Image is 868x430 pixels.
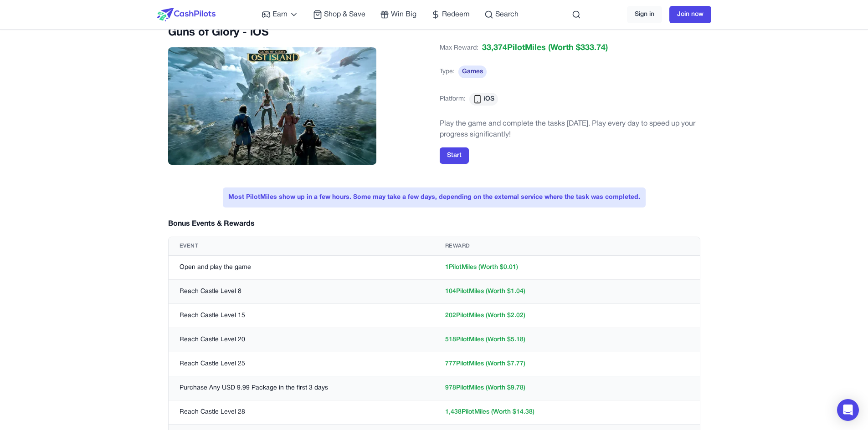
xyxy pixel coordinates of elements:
span: 33,374 PilotMiles [482,42,546,55]
td: Reach Castle Level 28 [169,400,434,425]
h2: Guns of Glory - iOS [168,25,429,40]
a: Win Big [380,9,416,20]
span: (Worth $ 333.74 ) [546,42,608,55]
span: Win Big [391,9,416,20]
td: Purchase Any USD 9.99 Package in the first 3 days [169,376,434,400]
a: Redeem [431,9,470,20]
td: 202 PilotMiles (Worth $ 2.02 ) [434,304,700,328]
span: Type: [440,67,455,76]
td: 978 PilotMiles (Worth $ 9.78 ) [434,376,700,400]
div: Most PilotMiles show up in a few hours. Some may take a few days, depending on the external servi... [223,187,646,207]
td: 104 PilotMiles (Worth $ 1.04 ) [434,280,700,304]
a: Join now [669,6,711,23]
span: Redeem [442,9,470,20]
span: Shop & Save [324,9,365,20]
td: 1,438 PilotMiles (Worth $ 14.38 ) [434,400,700,425]
h3: Bonus Events & Rewards [168,218,255,229]
span: Games [458,66,487,78]
th: Reward [434,237,700,256]
span: Platform: [440,95,466,104]
div: Open Intercom Messenger [837,399,859,421]
img: CashPilots Logo [157,8,216,21]
span: Max Reward: [440,42,478,55]
a: Sign in [627,6,662,23]
span: Search [495,9,519,20]
a: Shop & Save [313,9,365,20]
td: Reach Castle Level 25 [169,352,434,376]
button: Start [440,147,469,164]
td: Reach Castle Level 8 [169,280,434,304]
td: 777 PilotMiles (Worth $ 7.77 ) [434,352,700,376]
a: Earn [262,9,298,20]
span: Earn [272,9,288,20]
p: Play the game and complete the tasks [DATE]. Play every day to speed up your progress significantly! [440,118,700,140]
a: Search [484,9,519,20]
td: Open and play the game [169,256,434,280]
th: Event [169,237,434,256]
td: Reach Castle Level 15 [169,304,434,328]
span: iOS [484,95,494,104]
td: 1 PilotMiles (Worth $ 0.01 ) [434,256,700,280]
td: Reach Castle Level 20 [169,328,434,352]
td: 518 PilotMiles (Worth $ 5.18 ) [434,328,700,352]
img: a90cf0cf-c774-4d18-8f19-7fed0893804d.webp [168,47,377,165]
